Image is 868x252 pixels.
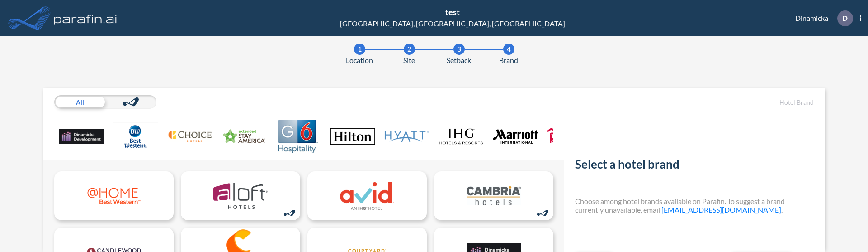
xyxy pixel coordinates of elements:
[346,55,373,66] span: Location
[54,95,105,109] div: All
[575,99,814,107] h5: Hotel Brand
[547,120,592,153] img: Red Roof
[439,120,484,153] img: IHG
[276,120,321,153] img: G6 Hospitality
[167,120,212,153] img: Choice
[222,120,267,153] img: Extended Stay America
[87,179,141,213] img: logo
[782,10,861,26] div: Dinamicka
[113,120,158,153] img: Best Western
[575,197,814,214] h4: Choose among hotel brands available on Parafin. To suggest a brand currently unavailable, email .
[403,55,415,66] span: Site
[340,179,394,213] img: logo
[503,44,514,55] div: 4
[493,120,538,153] img: Marriott
[842,14,848,22] p: D
[340,18,565,29] div: [GEOGRAPHIC_DATA], [GEOGRAPHIC_DATA], [GEOGRAPHIC_DATA]
[52,9,119,27] img: logo
[467,179,521,213] img: logo
[453,44,465,55] div: 3
[213,179,268,213] img: logo
[499,55,518,66] span: Brand
[354,44,365,55] div: 1
[59,120,104,153] img: .Dev Family
[447,55,471,66] span: Setback
[404,44,415,55] div: 2
[661,205,781,214] a: [EMAIL_ADDRESS][DOMAIN_NAME]
[330,120,375,153] img: Hilton
[575,157,814,175] h2: Select a hotel brand
[384,120,429,153] img: Hyatt
[445,7,460,17] span: test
